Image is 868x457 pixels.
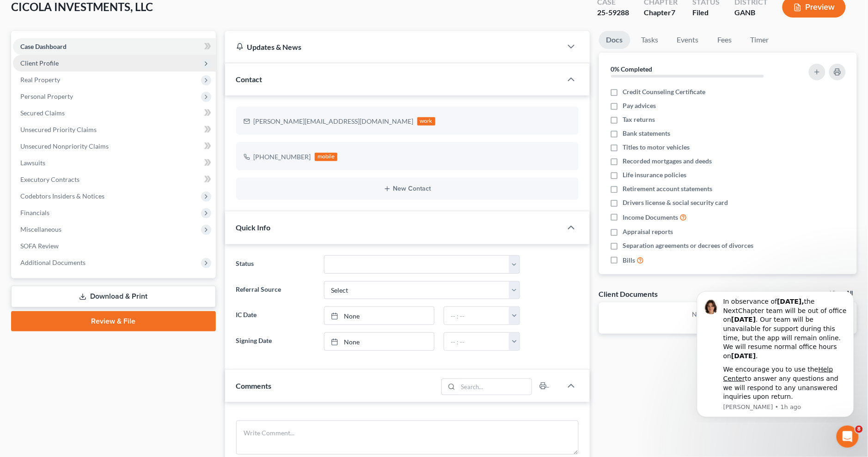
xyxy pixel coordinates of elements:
a: Executory Contracts [13,171,216,188]
span: SOFA Review [20,242,59,250]
span: Secured Claims [20,109,65,117]
label: Status [232,255,319,274]
span: Additional Documents [20,259,86,266]
div: Chapter [644,7,678,18]
iframe: Intercom live chat [837,426,859,448]
span: Appraisal reports [623,227,673,236]
span: Unsecured Priority Claims [20,126,97,133]
span: Titles to motor vehicles [623,143,690,152]
a: Case Dashboard [13,38,216,55]
div: work [417,117,436,126]
span: Retirement account statements [623,184,713,193]
span: Codebtors Insiders & Notices [20,192,104,200]
a: Download & Print [11,286,216,307]
span: Personal Property [20,92,73,100]
div: GANB [734,7,768,18]
span: Comments [236,381,272,390]
span: Executory Contracts [20,175,79,183]
div: mobile [315,153,338,161]
a: Fees [710,31,740,49]
span: Quick Info [236,223,271,232]
span: Life insurance policies [623,170,687,180]
a: None [324,307,434,325]
a: Events [670,31,706,49]
span: Income Documents [623,213,679,222]
div: Client Documents [599,289,658,299]
span: Case Dashboard [20,42,67,50]
a: Lawsuits [13,155,216,171]
label: Referral Source [232,281,319,300]
span: Recorded mortgages and deeds [623,156,712,166]
span: Financials [20,209,49,216]
span: 8 [856,426,863,433]
div: Filed [692,7,720,18]
a: Secured Claims [13,105,216,121]
input: -- : -- [444,333,509,350]
span: Drivers license & social security card [623,198,728,207]
span: 7 [671,8,675,17]
iframe: Intercom notifications message [683,283,868,423]
span: Tax returns [623,115,655,124]
div: [PHONE_NUMBER] [254,152,311,162]
a: None [324,333,434,350]
a: Unsecured Priority Claims [13,121,216,138]
span: Lawsuits [20,159,45,167]
a: Tasks [634,31,666,49]
input: -- : -- [444,307,509,325]
a: Docs [599,31,630,49]
span: Contact [236,75,263,84]
div: [PERSON_NAME][EMAIL_ADDRESS][DOMAIN_NAME] [254,117,414,126]
a: Review & File [11,311,216,331]
span: Unsecured Nonpriority Claims [20,142,109,150]
p: No client documents yet. [606,310,850,319]
label: IC Date [232,307,319,325]
label: Signing Date [232,332,319,351]
span: Bills [623,256,636,265]
div: 25-59288 [597,7,629,18]
span: Real Property [20,76,60,84]
a: Timer [743,31,776,49]
span: Client Profile [20,59,59,67]
span: Credit Counseling Certificate [623,87,706,96]
span: Miscellaneous [20,225,61,233]
div: Updates & News [236,42,551,52]
span: Bank statements [623,129,671,138]
span: Pay advices [623,101,656,110]
button: New Contact [244,185,571,192]
a: SOFA Review [13,238,216,254]
strong: 0% Completed [611,65,653,73]
span: Separation agreements or decrees of divorces [623,241,754,250]
input: Search... [458,379,532,395]
a: Unsecured Nonpriority Claims [13,138,216,155]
